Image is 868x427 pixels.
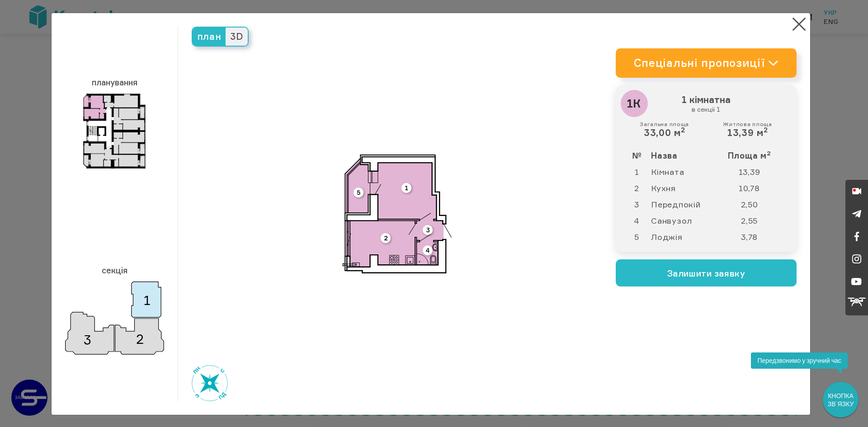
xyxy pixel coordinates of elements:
[751,352,848,369] div: Передзвонимо у зручний час
[623,180,651,196] td: 2
[718,212,789,229] td: 2,55
[623,147,651,164] th: №
[616,48,797,78] a: Спеціальні пропозиції
[718,229,789,245] td: 3,78
[764,126,768,134] sup: 2
[226,28,247,46] span: 3D
[621,90,648,117] div: 1К
[640,121,689,138] div: 33,00 м
[718,196,789,212] td: 2,50
[651,229,718,245] td: Лоджія
[623,212,651,229] td: 4
[767,150,771,157] sup: 2
[342,155,452,273] img: 1k.svg
[681,126,685,134] sup: 2
[623,92,789,116] h3: 1 кімнатна
[65,261,164,279] h3: секція
[651,147,718,164] th: Назва
[623,229,651,245] td: 5
[718,164,789,180] td: 13,39
[790,15,808,33] button: Close
[640,121,689,127] small: Загальна площа
[651,180,718,196] td: Кухня
[651,212,718,229] td: Санвузол
[616,259,797,286] button: Залишити заявку
[723,121,772,127] small: Житлова площа
[718,180,789,196] td: 10,78
[718,147,789,164] th: Площа м
[623,164,651,180] td: 1
[723,121,772,138] div: 13,39 м
[824,383,858,417] div: КНОПКА ЗВ`ЯЗКУ
[193,28,226,46] span: план
[651,196,718,212] td: Передпокій
[651,164,718,180] td: Кімната
[65,73,164,91] h3: планування
[625,105,787,113] small: в секціі 1
[623,196,651,212] td: 3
